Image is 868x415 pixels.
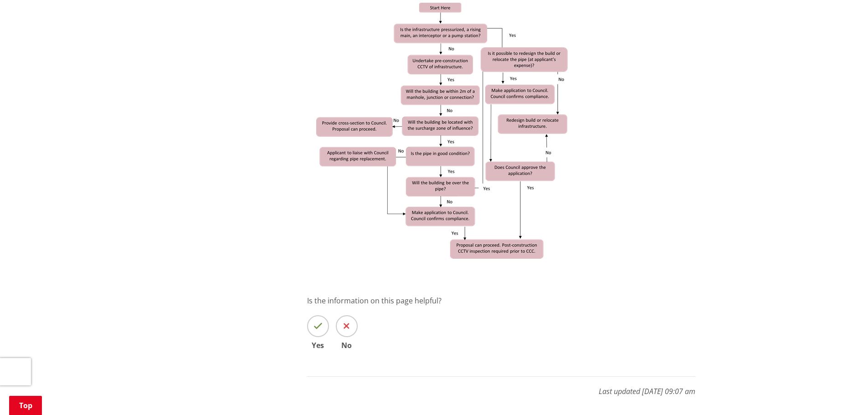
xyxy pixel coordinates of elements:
[307,376,695,397] p: Last updated [DATE] 09:07 am
[336,342,358,349] span: No
[307,295,695,306] p: Is the information on this page helpful?
[9,396,42,415] a: Top
[826,377,859,410] iframe: Messenger Launcher
[307,342,329,349] span: Yes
